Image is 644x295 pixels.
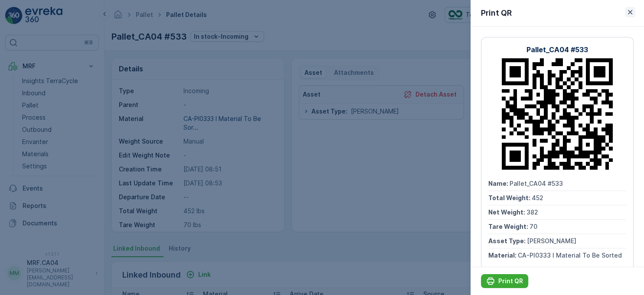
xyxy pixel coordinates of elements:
[527,237,576,245] span: [PERSON_NAME]
[481,274,528,288] button: Print QR
[488,208,526,216] span: Net Weight :
[530,223,537,230] span: 70
[481,7,512,19] p: Print QR
[518,251,622,259] span: CA-PI0333 I Material To Be Sorted
[526,44,588,55] p: Pallet_CA04 #533
[488,180,510,187] span: Name :
[488,237,527,245] span: Asset Type :
[532,194,543,201] span: 452
[488,194,532,201] span: Total Weight :
[526,208,538,216] span: 382
[510,180,563,187] span: Pallet_CA04 #533
[488,251,518,259] span: Material :
[498,277,523,285] p: Print QR
[488,223,530,230] span: Tare Weight :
